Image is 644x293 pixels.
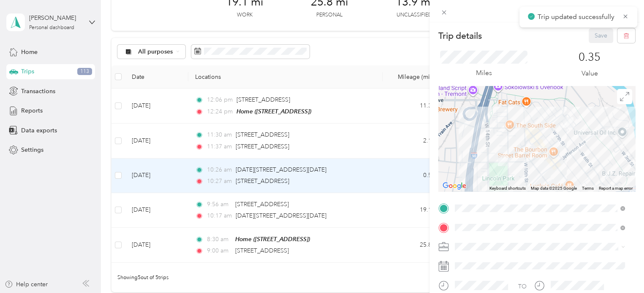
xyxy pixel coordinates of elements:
[599,186,633,191] a: Report a map error
[476,68,492,78] p: Miles
[597,246,644,293] iframe: Everlance-gr Chat Button Frame
[538,12,616,22] p: Trip updated successfully
[440,180,468,191] a: Open this area in Google Maps (opens a new window)
[582,68,598,79] p: Value
[489,185,526,191] button: Keyboard shortcuts
[579,51,601,64] p: 0.35
[438,30,482,42] p: Trip details
[518,282,527,291] div: TO
[582,186,594,191] a: Terms (opens in new tab)
[531,186,577,191] span: Map data ©2025 Google
[440,180,468,191] img: Google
